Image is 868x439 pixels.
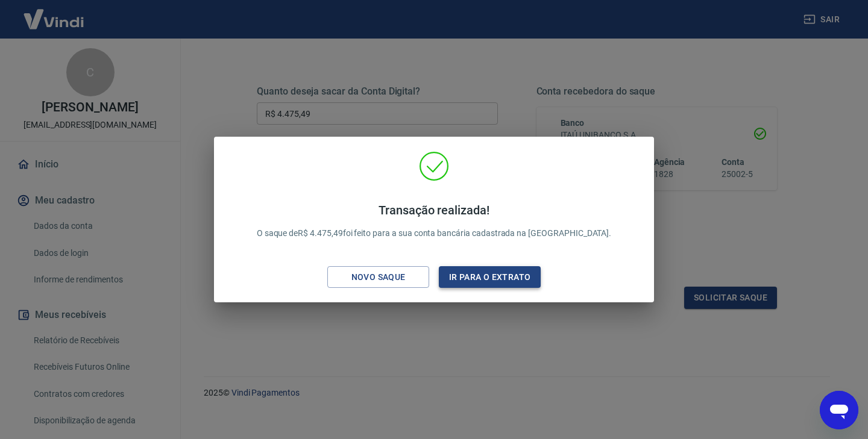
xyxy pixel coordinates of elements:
h4: Transação realizada! [257,203,612,217]
button: Ir para o extrato [439,266,541,288]
iframe: Botão para abrir a janela de mensagens [820,391,858,429]
p: O saque de R$ 4.475,49 foi feito para a sua conta bancária cadastrada na [GEOGRAPHIC_DATA]. [257,203,612,240]
div: Novo saque [337,270,420,285]
button: Novo saque [327,266,429,288]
